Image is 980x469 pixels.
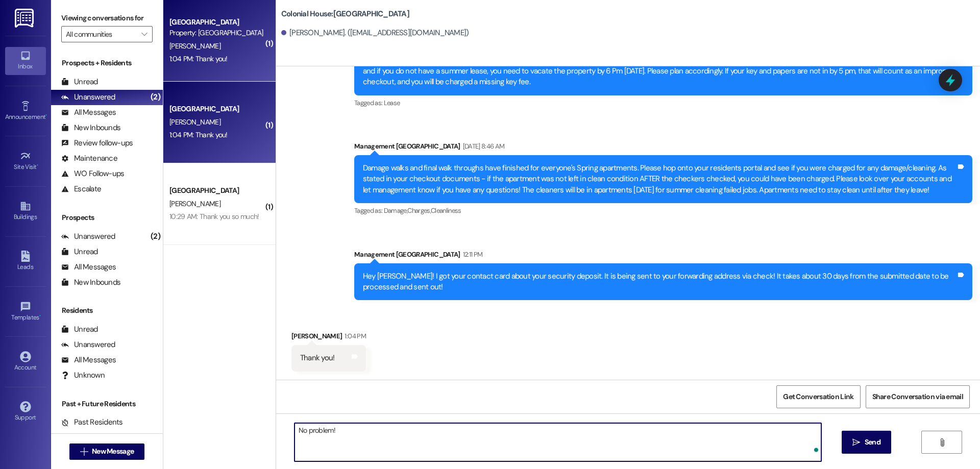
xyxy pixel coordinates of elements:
[51,399,163,409] div: Past + Future Residents
[39,312,41,319] span: •
[61,262,116,273] div: All Messages
[61,10,153,26] label: Viewing conversations for
[281,9,409,19] b: Colonial House: [GEOGRAPHIC_DATA]
[169,28,264,38] div: Property: [GEOGRAPHIC_DATA]
[363,271,956,293] div: Hey [PERSON_NAME]! I got your contact card about your security deposit. It is being sent to your ...
[354,249,972,263] div: Management [GEOGRAPHIC_DATA]
[872,391,963,402] span: Share Conversation via email
[148,229,163,244] div: (2)
[15,9,36,28] img: ResiDesk Logo
[169,212,259,221] div: 10:29 AM: Thank you so much!
[5,398,46,426] a: Support
[61,246,98,257] div: Unread
[169,54,228,63] div: 1:04 PM: Thank you!
[363,55,956,87] div: Remember to check out at the office before you leave! Whether you are staying for the summer or l...
[5,248,46,275] a: Leads
[5,47,46,75] a: Inbox
[363,163,956,195] div: Damage walks and final walk throughs have finished for everyone's Spring apartments. Please hop o...
[5,198,46,225] a: Buildings
[61,184,101,194] div: Escalate
[342,331,365,341] div: 1:04 PM
[61,370,105,381] div: Unknown
[865,437,880,448] span: Send
[148,89,163,105] div: (2)
[51,212,163,223] div: Prospects
[866,385,970,408] button: Share Conversation via email
[61,355,116,365] div: All Messages
[61,277,120,288] div: New Inbounds
[141,30,147,38] i: 
[61,231,115,242] div: Unanswered
[295,423,821,461] textarea: To enrich screen reader interactions, please activate Accessibility in Grammarly extension settings
[281,28,469,38] div: [PERSON_NAME]. ([EMAIL_ADDRESS][DOMAIN_NAME])
[852,438,860,447] i: 
[783,391,853,402] span: Get Conversation Link
[61,107,116,118] div: All Messages
[169,130,228,139] div: 1:04 PM: Thank you!
[169,104,264,114] div: [GEOGRAPHIC_DATA]
[69,443,145,460] button: New Message
[61,77,98,87] div: Unread
[61,324,98,335] div: Unread
[61,153,117,164] div: Maintenance
[354,95,972,110] div: Tagged as:
[384,98,400,107] span: Lease
[169,41,220,51] span: [PERSON_NAME]
[169,199,220,208] span: [PERSON_NAME]
[5,147,46,175] a: Site Visit •
[51,58,163,68] div: Prospects + Residents
[354,141,972,155] div: Management [GEOGRAPHIC_DATA]
[5,348,46,376] a: Account
[61,168,124,179] div: WO Follow-ups
[169,185,264,196] div: [GEOGRAPHIC_DATA]
[354,203,972,218] div: Tagged as:
[431,206,461,215] span: Cleanliness
[66,26,136,42] input: All communities
[300,353,335,363] div: Thank you!
[61,339,115,350] div: Unanswered
[61,138,133,149] div: Review follow-ups
[5,298,46,326] a: Templates •
[169,17,264,28] div: [GEOGRAPHIC_DATA]
[460,249,483,260] div: 12:11 PM
[45,112,47,119] span: •
[80,448,88,456] i: 
[61,122,120,133] div: New Inbounds
[61,92,115,103] div: Unanswered
[37,162,38,169] span: •
[460,141,505,152] div: [DATE] 8:46 AM
[51,305,163,316] div: Residents
[407,206,431,215] span: Charges ,
[92,446,134,457] span: New Message
[938,438,946,447] i: 
[169,117,220,127] span: [PERSON_NAME]
[61,417,123,428] div: Past Residents
[384,206,407,215] span: Damage ,
[776,385,860,408] button: Get Conversation Link
[291,331,366,345] div: [PERSON_NAME]
[842,431,891,454] button: Send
